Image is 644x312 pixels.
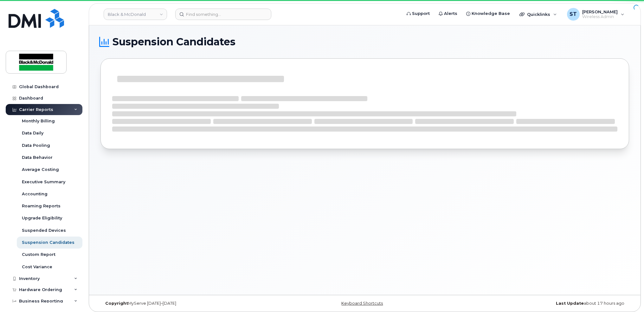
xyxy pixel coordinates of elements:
[100,301,277,306] div: MyServe [DATE]–[DATE]
[453,301,629,306] div: about 17 hours ago
[105,301,128,306] strong: Copyright
[113,37,235,47] span: Suspension Candidates
[341,301,383,306] a: Keyboard Shortcuts
[556,301,584,306] strong: Last Update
